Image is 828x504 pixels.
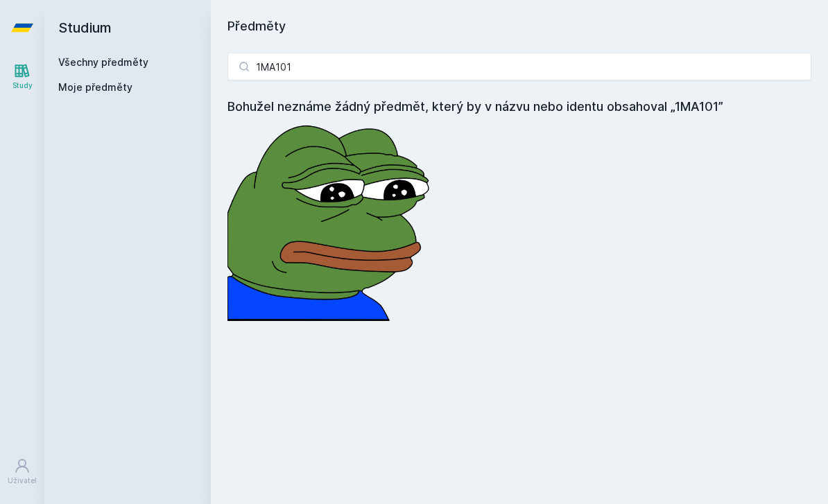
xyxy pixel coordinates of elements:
[3,55,42,98] a: Study
[12,80,33,91] div: Study
[227,17,811,36] h1: Předměty
[58,80,132,94] span: Moje předměty
[227,53,811,80] input: Název nebo ident předmětu…
[8,476,37,486] div: Uživatel
[3,451,42,493] a: Uživatel
[58,56,148,68] a: Všechny předměty
[227,97,811,116] h4: Bohužel neznáme žádný předmět, který by v názvu nebo identu obsahoval „1MA101”
[227,116,435,321] img: error_picture.png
